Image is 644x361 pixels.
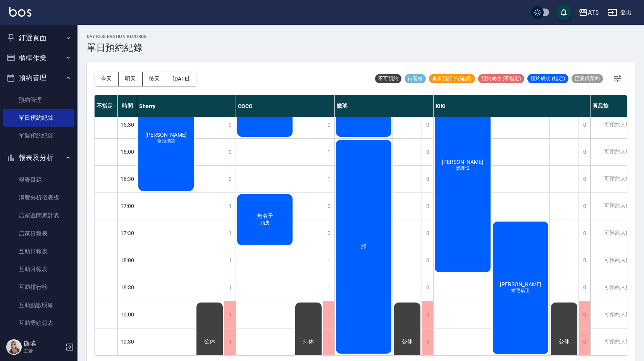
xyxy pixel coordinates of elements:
button: [DATE] [166,72,196,86]
div: 1 [323,247,334,274]
a: 店家日報表 [3,225,74,242]
h2: day Reservation records [87,34,147,39]
a: 單週預約紀錄 [3,127,74,144]
a: 互助排行榜 [3,278,74,296]
div: 1 [224,220,236,247]
img: Logo [9,7,31,17]
div: 0 [422,166,433,193]
div: 0 [579,112,590,138]
div: 0 [579,328,590,355]
button: 報表及分析 [3,148,74,168]
div: 1 [323,166,334,193]
div: 1 [224,328,236,355]
div: 1 [323,139,334,165]
div: 0 [579,301,590,328]
div: 18:30 [118,274,137,301]
div: 0 [579,220,590,247]
button: 櫃檯作業 [3,48,74,68]
a: 互助日報表 [3,242,74,260]
span: [PERSON_NAME] [144,132,188,138]
span: 預約成功 (不指定) [478,75,524,82]
div: 0 [579,274,590,301]
div: 0 [422,274,433,301]
div: 17:00 [118,193,137,220]
span: 公休 [557,338,571,345]
div: AT5 [588,8,599,17]
div: 0 [224,166,236,193]
a: 互助點數明細 [3,296,74,314]
a: 消費分析儀表板 [3,189,74,206]
div: 0 [579,166,590,193]
div: 19:00 [118,301,137,328]
div: 0 [422,112,433,138]
a: 單日預約紀錄 [3,109,74,127]
span: 預約成功 (指定) [527,75,568,82]
button: 明天 [119,72,143,86]
button: AT5 [575,5,602,21]
div: 17:30 [118,220,137,247]
div: 0 [579,139,590,165]
div: 0 [224,139,236,165]
button: 登出 [605,5,635,20]
span: 待審核 [405,75,426,82]
div: 1 [323,274,334,301]
span: 排休 [301,338,315,345]
a: 互助月報表 [3,260,74,278]
button: 後天 [143,72,167,86]
a: 互助業績報表 [3,314,74,332]
div: Sherry [137,95,236,117]
div: COCO [236,95,335,117]
span: 無名子 [255,213,275,220]
a: 店家區間累計表 [3,206,74,224]
div: 1 [224,193,236,220]
span: 綠 [360,243,368,250]
div: 16:30 [118,165,137,193]
span: [PERSON_NAME] [440,159,485,165]
span: 公休 [400,338,414,345]
h3: 單日預約紀錄 [87,42,147,53]
div: 18:00 [118,247,137,274]
button: 預約管理 [3,68,74,88]
span: 縮毛矯正 [510,287,531,294]
div: 0 [422,247,433,274]
p: 主管 [24,347,63,354]
div: 16:00 [118,138,137,165]
div: 0 [224,112,236,138]
div: 15:30 [118,111,137,138]
div: 0 [422,139,433,165]
span: 頭皮 [259,220,271,226]
div: 時間 [118,95,137,117]
div: 1 [323,328,334,355]
div: 1 [323,301,334,328]
div: 1 [224,274,236,301]
span: 公休 [203,338,217,345]
div: 微瑤 [335,95,434,117]
div: 0 [422,193,433,220]
div: 1 [224,247,236,274]
div: 0 [579,193,590,220]
div: 不指定 [95,95,118,117]
a: 報表目錄 [3,171,74,189]
img: Person [6,339,22,355]
button: 釘選頁面 [3,28,74,48]
div: 0 [422,220,433,247]
button: save [556,5,572,20]
span: [PERSON_NAME] [498,281,543,287]
a: 預約管理 [3,91,74,109]
div: KiKi [434,95,591,117]
h5: 微瑤 [24,340,63,347]
div: 0 [422,301,433,328]
div: 0 [323,112,334,138]
span: 未來預訂 (待確認) [429,75,475,82]
span: 不可預約 [375,75,401,82]
div: 19:30 [118,328,137,355]
div: 0 [323,193,334,220]
div: 0 [579,247,590,274]
span: 全頭漂染 [155,138,177,144]
a: 全店業績分析表 [3,332,74,350]
div: 0 [323,220,334,247]
span: 已完成預約 [572,75,603,82]
button: 今天 [95,72,119,86]
div: 0 [422,328,433,355]
div: 1 [224,301,236,328]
